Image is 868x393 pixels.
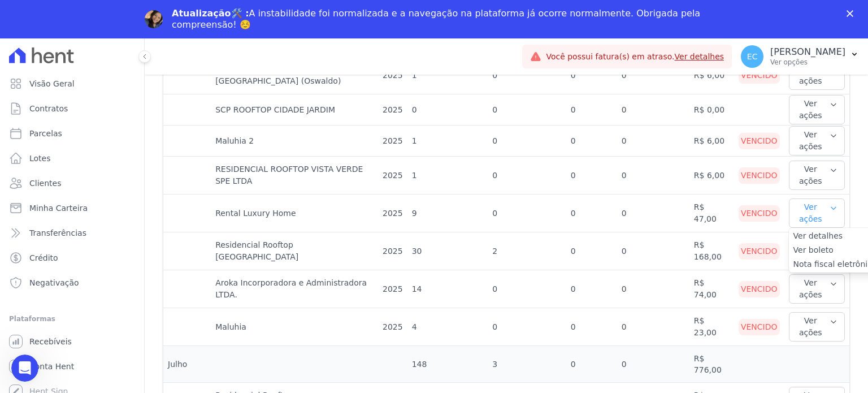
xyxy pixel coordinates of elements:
[5,355,140,378] a: Conta Hent
[789,312,845,342] button: Ver ações
[488,126,566,157] td: 0
[488,157,566,195] td: 0
[29,153,51,164] span: Lotes
[566,195,617,232] td: 0
[407,126,488,157] td: 1
[488,346,566,383] td: 3
[488,308,566,346] td: 0
[29,361,74,372] span: Conta Hent
[378,270,407,308] td: 2025
[29,277,79,288] span: Negativação
[172,8,249,19] b: Atualização🛠️ :
[5,197,140,219] a: Minha Carteira
[407,346,488,383] td: 148
[29,178,61,189] span: Clientes
[689,308,734,346] td: R$ 23,00
[407,57,488,94] td: 1
[211,232,378,270] td: Residencial Rooftop [GEOGRAPHIC_DATA]
[407,94,488,126] td: 0
[378,232,407,270] td: 2025
[407,157,488,195] td: 1
[488,232,566,270] td: 2
[566,270,617,308] td: 0
[407,308,488,346] td: 4
[29,202,88,214] span: Minha Carteira
[789,161,845,190] button: Ver ações
[5,247,140,269] a: Crédito
[739,205,780,222] div: Vencido
[407,232,488,270] td: 30
[617,94,689,126] td: 0
[747,53,758,61] span: EC
[29,128,62,139] span: Parcelas
[546,51,724,63] span: Você possui fatura(s) em atraso.
[211,57,378,94] td: Residencial Rooftop [GEOGRAPHIC_DATA] (Oswaldo)
[29,227,86,239] span: Transferências
[378,94,407,126] td: 2025
[211,94,378,126] td: SCP ROOFTOP CIDADE JARDIM
[566,94,617,126] td: 0
[29,78,75,89] span: Visão Geral
[5,222,140,244] a: Transferências
[789,61,845,90] button: Ver ações
[689,57,734,94] td: R$ 6,00
[488,94,566,126] td: 0
[689,157,734,195] td: R$ 6,00
[617,126,689,157] td: 0
[29,252,58,264] span: Crédito
[617,57,689,94] td: 0
[617,346,689,383] td: 0
[378,126,407,157] td: 2025
[378,157,407,195] td: 2025
[689,232,734,270] td: R$ 168,00
[29,103,68,114] span: Contratos
[407,270,488,308] td: 14
[689,346,734,383] td: R$ 776,00
[739,167,780,184] div: Vencido
[732,41,868,72] button: EC [PERSON_NAME] Ver opções
[5,330,140,353] a: Recebíveis
[29,336,72,347] span: Recebíveis
[689,195,734,232] td: R$ 47,00
[11,355,38,382] iframe: Intercom live chat
[566,126,617,157] td: 0
[211,308,378,346] td: Maluhia
[566,57,617,94] td: 0
[5,72,140,95] a: Visão Geral
[617,308,689,346] td: 0
[172,8,705,31] div: A instabilidade foi normalizada e a navegação na plataforma já ocorre normalmente. Obrigada pela ...
[739,319,780,335] div: Vencido
[378,195,407,232] td: 2025
[211,126,378,157] td: Maluhia 2
[739,133,780,149] div: Vencido
[789,274,845,304] button: Ver ações
[847,10,858,17] div: Fechar
[488,57,566,94] td: 0
[211,195,378,232] td: Rental Luxury Home
[689,126,734,157] td: R$ 6,00
[789,126,845,156] button: Ver ações
[211,270,378,308] td: Aroka Incorporadora e Administradora LTDA.
[5,271,140,294] a: Negativação
[617,232,689,270] td: 0
[789,95,845,124] button: Ver ações
[378,57,407,94] td: 2025
[5,172,140,195] a: Clientes
[5,147,140,170] a: Lotes
[739,243,780,260] div: Vencido
[9,312,135,326] div: Plataformas
[770,58,845,67] p: Ver opções
[617,195,689,232] td: 0
[739,67,780,84] div: Vencido
[566,346,617,383] td: 0
[378,308,407,346] td: 2025
[566,308,617,346] td: 0
[211,157,378,195] td: RESIDENCIAL ROOFTOP VISTA VERDE SPE LTDA
[566,232,617,270] td: 0
[5,97,140,120] a: Contratos
[739,281,780,297] div: Vencido
[689,270,734,308] td: R$ 74,00
[617,270,689,308] td: 0
[163,346,211,383] td: Julho
[407,195,488,232] td: 9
